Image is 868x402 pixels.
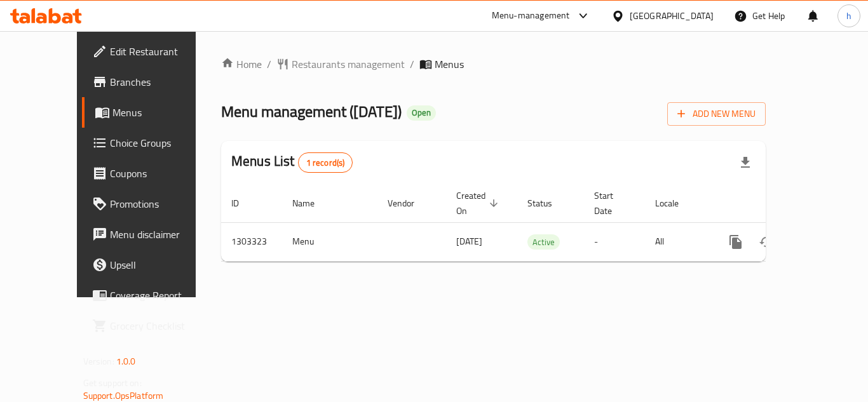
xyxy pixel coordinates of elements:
[407,107,436,118] span: Open
[83,353,114,370] span: Version:
[388,196,431,211] span: Vendor
[299,157,353,169] span: 1 record(s)
[110,166,212,181] span: Coupons
[655,196,695,211] span: Locale
[82,189,222,219] a: Promotions
[221,97,402,126] span: Menu management ( [DATE] )
[276,57,405,72] a: Restaurants management
[221,57,766,72] nav: breadcrumb
[221,57,262,72] a: Home
[410,57,414,72] li: /
[82,250,222,280] a: Upsell
[110,74,212,90] span: Branches
[110,135,212,151] span: Choice Groups
[82,36,222,67] a: Edit Restaurant
[456,233,482,250] span: [DATE]
[82,97,222,128] a: Menus
[82,311,222,341] a: Grocery Checklist
[221,222,282,261] td: 1303323
[435,57,464,72] span: Menus
[492,8,570,23] div: Menu-management
[82,158,222,189] a: Coupons
[282,222,377,261] td: Menu
[82,219,222,250] a: Menu disclaimer
[527,235,560,250] span: Active
[83,375,142,391] span: Get support on:
[231,196,255,211] span: ID
[292,196,331,211] span: Name
[267,57,271,72] li: /
[112,105,212,120] span: Menus
[292,57,405,72] span: Restaurants management
[116,353,136,370] span: 1.0.0
[298,152,353,173] div: Total records count
[456,188,502,218] span: Created On
[751,227,782,257] button: Change Status
[710,184,853,223] th: Actions
[82,67,222,97] a: Branches
[221,184,853,262] table: enhanced table
[110,288,212,303] span: Coverage Report
[730,147,761,178] div: Export file
[721,227,751,257] button: more
[630,9,714,23] div: [GEOGRAPHIC_DATA]
[110,227,212,242] span: Menu disclaimer
[527,196,569,211] span: Status
[846,9,851,23] span: h
[527,234,560,250] div: Active
[110,257,212,272] span: Upsell
[110,44,212,59] span: Edit Restaurant
[667,102,766,126] button: Add New Menu
[82,128,222,158] a: Choice Groups
[110,318,212,333] span: Grocery Checklist
[677,106,756,122] span: Add New Menu
[584,222,645,261] td: -
[231,152,353,173] h2: Menus List
[82,280,222,311] a: Coverage Report
[645,222,710,261] td: All
[594,188,630,218] span: Start Date
[407,105,436,121] div: Open
[110,196,212,211] span: Promotions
